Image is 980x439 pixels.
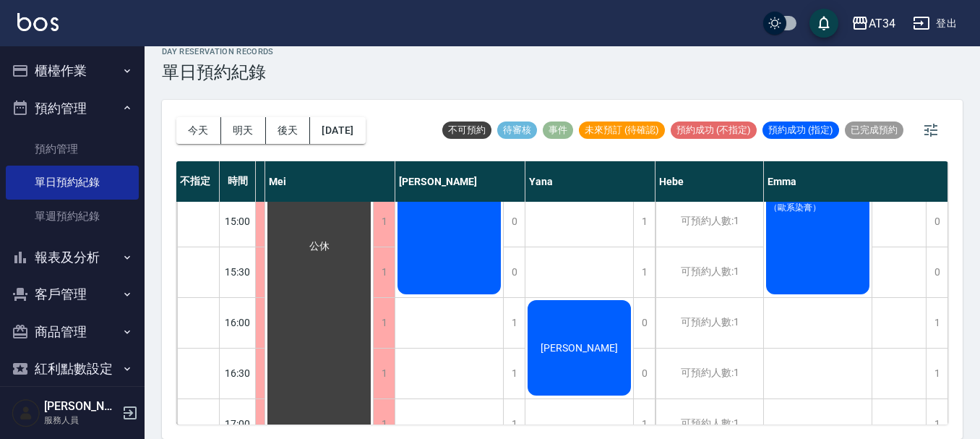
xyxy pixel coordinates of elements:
[766,189,869,214] span: 紋理燙/造型燙、全染（歐系染膏）
[162,47,274,56] h2: day Reservation records
[656,197,763,247] div: 可預約人數:1
[220,161,256,202] div: 時間
[907,10,963,37] button: 登出
[525,161,656,202] div: Yana
[306,240,332,253] span: 公休
[17,13,59,31] img: Logo
[6,200,139,233] a: 單週預約紀錄
[373,349,395,398] div: 1
[6,52,139,90] button: 櫃檯作業
[6,90,139,127] button: 預約管理
[809,9,838,38] button: save
[266,117,311,144] button: 後天
[373,298,395,348] div: 1
[656,247,763,297] div: 可預約人數:1
[846,9,901,38] button: AT34
[503,197,525,247] div: 0
[845,124,903,137] span: 已完成預約
[373,197,395,247] div: 1
[265,161,395,202] div: Mei
[6,276,139,313] button: 客戶管理
[310,117,365,144] button: [DATE]
[762,124,839,137] span: 預約成功 (指定)
[373,247,395,297] div: 1
[6,132,139,166] a: 預約管理
[220,297,256,348] div: 16:00
[926,247,947,297] div: 0
[926,349,947,398] div: 1
[869,14,895,33] div: AT34
[6,350,139,388] button: 紅利點數設定
[503,298,525,348] div: 1
[671,124,757,137] span: 預約成功 (不指定)
[926,197,947,247] div: 0
[12,398,40,427] img: Person
[656,298,763,348] div: 可預約人數:1
[44,399,118,414] h5: [PERSON_NAME]
[220,196,256,247] div: 15:00
[162,62,274,82] h3: 單日預約紀錄
[633,247,655,297] div: 1
[633,298,655,348] div: 0
[579,124,665,137] span: 未來預訂 (待確認)
[6,313,139,351] button: 商品管理
[442,124,491,137] span: 不可預約
[220,247,256,297] div: 15:30
[176,117,221,144] button: 今天
[926,298,947,348] div: 1
[176,161,220,202] div: 不指定
[503,247,525,297] div: 0
[503,349,525,398] div: 1
[538,342,621,354] span: [PERSON_NAME]
[543,124,573,137] span: 事件
[6,239,139,276] button: 報表及分析
[497,124,537,137] span: 待審核
[656,161,764,202] div: Hebe
[633,197,655,247] div: 1
[221,117,266,144] button: 明天
[633,349,655,398] div: 0
[395,161,525,202] div: [PERSON_NAME]
[656,349,763,398] div: 可預約人數:1
[764,161,948,202] div: Emma
[220,348,256,398] div: 16:30
[6,166,139,199] a: 單日預約紀錄
[44,414,118,427] p: 服務人員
